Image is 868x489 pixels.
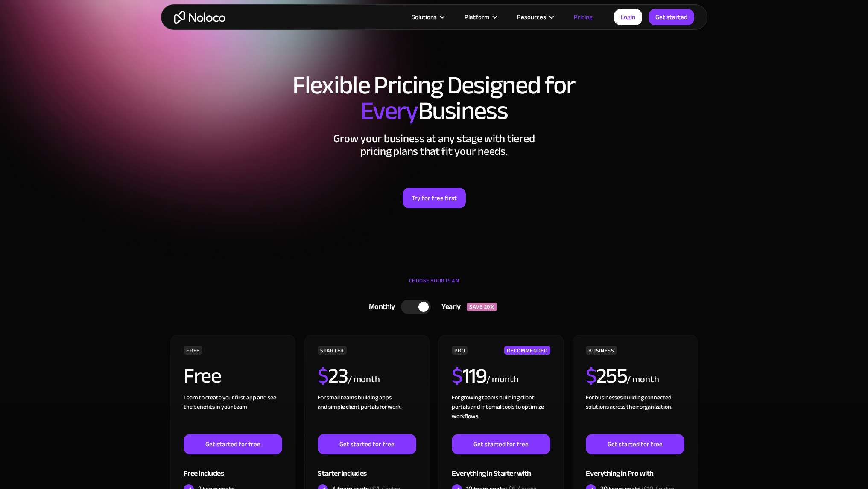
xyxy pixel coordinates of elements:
div: Platform [454,12,506,23]
h2: 23 [318,365,348,387]
div: For small teams building apps and simple client portals for work. ‍ [318,393,416,434]
h2: Grow your business at any stage with tiered pricing plans that fit your needs. [170,132,699,158]
h1: Flexible Pricing Designed for Business [170,73,699,124]
a: Get started for free [184,434,282,454]
div: / month [627,373,659,387]
div: / month [348,373,380,387]
div: PRO [452,346,468,355]
div: Resources [517,12,546,23]
h2: 119 [452,365,486,387]
div: Everything in Starter with [452,454,550,482]
div: Yearly [431,300,467,313]
div: SAVE 20% [467,303,497,311]
div: Learn to create your first app and see the benefits in your team ‍ [184,393,282,434]
div: For growing teams building client portals and internal tools to optimize workflows. [452,393,550,434]
div: RECOMMENDED [504,346,550,355]
div: Platform [465,12,489,23]
div: CHOOSE YOUR PLAN [170,274,699,296]
div: FREE [184,346,202,355]
div: Monthly [358,300,401,313]
div: Starter includes [318,454,416,482]
div: BUSINESS [586,346,617,355]
div: For businesses building connected solutions across their organization. ‍ [586,393,684,434]
span: $ [452,356,462,396]
span: $ [318,356,328,396]
h2: 255 [586,365,627,387]
a: Try for free first [403,188,466,208]
a: Get started [649,9,694,25]
a: Pricing [563,12,603,23]
a: Get started for free [586,434,684,454]
span: $ [586,356,596,396]
a: Get started for free [318,434,416,454]
div: Free includes [184,454,282,482]
div: Everything in Pro with [586,454,684,482]
div: Resources [506,12,563,23]
div: Solutions [412,12,437,23]
div: Solutions [401,12,454,23]
a: Login [614,9,642,25]
span: Every [360,87,418,135]
a: home [174,11,225,24]
h2: Free [184,365,221,387]
a: Get started for free [452,434,550,454]
div: STARTER [318,346,346,355]
div: / month [486,373,518,387]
